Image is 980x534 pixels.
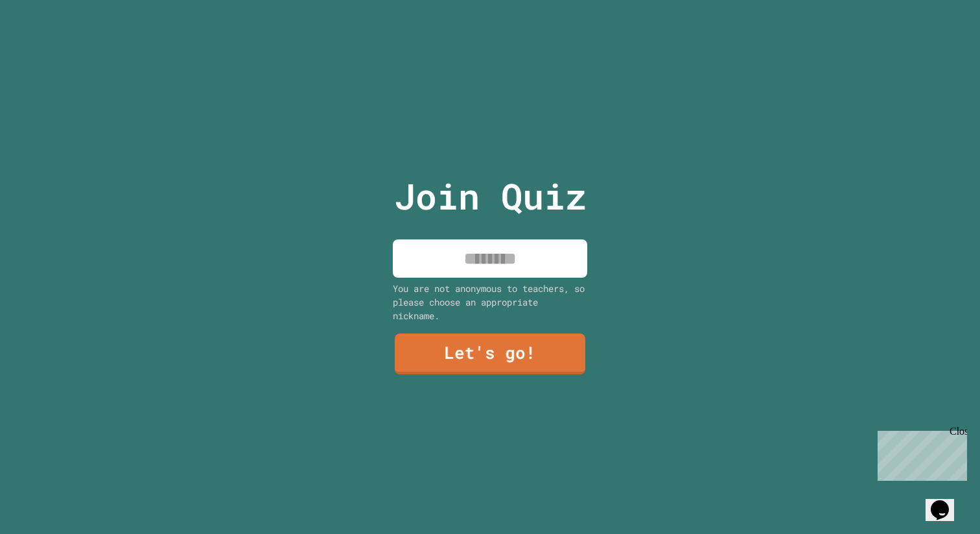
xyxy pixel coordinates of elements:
[395,334,585,374] a: Let's go!
[926,482,967,521] iframe: chat widget
[5,5,89,82] div: Chat with us now!Close
[393,282,587,322] div: You are not anonymous to teachers, so please choose an appropriate nickname.
[872,426,967,481] iframe: chat widget
[394,169,587,223] p: Join Quiz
